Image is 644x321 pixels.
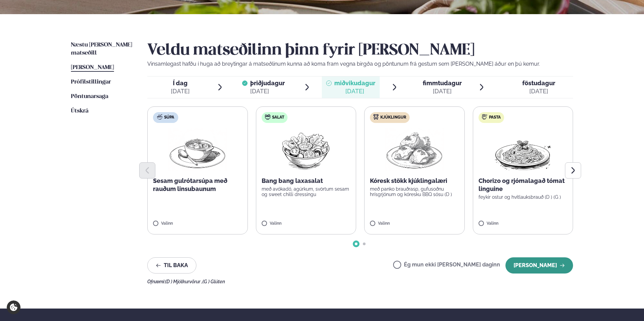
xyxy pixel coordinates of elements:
[71,41,134,57] a: Næstu [PERSON_NAME] matseðill
[139,162,155,179] button: Previous slide
[370,177,459,185] p: Kóresk stökk kjúklingalæri
[276,128,336,171] img: Salad.png
[202,279,225,284] span: (G ) Glúten
[71,107,88,115] a: Útskrá
[334,79,375,87] span: miðvikudagur
[363,243,366,245] span: Go to slide 2
[71,94,108,99] span: Pöntunarsaga
[505,257,573,274] button: [PERSON_NAME]
[489,115,501,120] span: Pasta
[272,115,284,120] span: Salat
[262,177,351,185] p: Bang bang laxasalat
[71,42,132,56] span: Næstu [PERSON_NAME] matseðill
[71,78,111,86] a: Prófílstillingar
[565,162,581,179] button: Next slide
[71,108,88,114] span: Útskrá
[423,79,462,87] span: fimmtudagur
[147,279,573,284] div: Ofnæmi:
[147,60,573,68] p: Vinsamlegast hafðu í huga að breytingar á matseðlinum kunna að koma fram vegna birgða og pöntunum...
[71,64,114,72] a: [PERSON_NAME]
[482,114,487,120] img: pasta.svg
[153,177,242,193] p: Sesam gulrótarsúpa með rauðum linsubaunum
[250,87,285,95] div: [DATE]
[385,128,444,171] img: Chicken-thighs.png
[147,41,573,60] h2: Veldu matseðilinn þinn fyrir [PERSON_NAME]
[171,79,190,87] span: Í dag
[165,279,202,284] span: (D ) Mjólkurvörur ,
[370,186,459,197] p: með panko brauðrasp, gufusoðnu hrísgrjónum og kóresku BBQ sósu (D )
[157,114,162,120] img: soup.svg
[373,114,379,120] img: chicken.svg
[71,79,111,85] span: Prófílstillingar
[355,243,357,245] span: Go to slide 1
[380,115,406,120] span: Kjúklingur
[250,79,285,87] span: þriðjudagur
[265,114,270,120] img: salad.svg
[171,87,190,95] div: [DATE]
[71,93,108,101] a: Pöntunarsaga
[7,300,21,314] a: Cookie settings
[479,177,568,193] p: Chorizo og rjómalagað tómat linguine
[168,128,227,171] img: Soup.png
[262,186,351,197] p: með avókadó, agúrkum, svörtum sesam og sweet chilli dressingu
[522,79,555,87] span: föstudagur
[423,87,462,95] div: [DATE]
[147,257,196,274] button: Til baka
[164,115,174,120] span: Súpa
[334,87,375,95] div: [DATE]
[522,87,555,95] div: [DATE]
[479,194,568,200] p: feykir ostur og hvítlauksbrauð (D ) (G )
[71,65,114,70] span: [PERSON_NAME]
[493,128,553,171] img: Spagetti.png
